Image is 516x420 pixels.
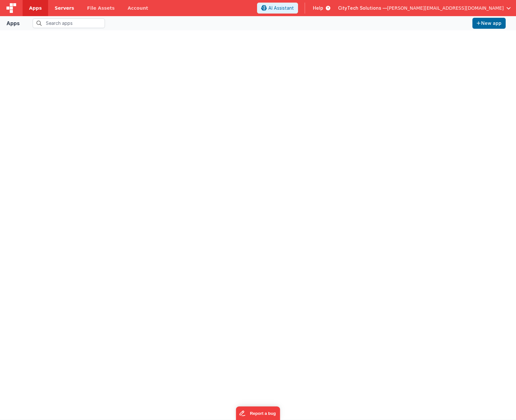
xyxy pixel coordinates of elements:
[6,19,20,27] div: Apps
[313,5,323,11] span: Help
[338,5,511,11] button: CityTech Solutions — [PERSON_NAME][EMAIL_ADDRESS][DOMAIN_NAME]
[387,5,504,11] span: [PERSON_NAME][EMAIL_ADDRESS][DOMAIN_NAME]
[87,5,115,11] span: File Assets
[236,406,280,420] iframe: Marker.io feedback button
[55,5,74,11] span: Servers
[33,18,105,28] input: Search apps
[257,3,298,14] button: AI Assistant
[268,5,294,11] span: AI Assistant
[472,18,506,29] button: New app
[338,5,387,11] span: CityTech Solutions —
[29,5,42,11] span: Apps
